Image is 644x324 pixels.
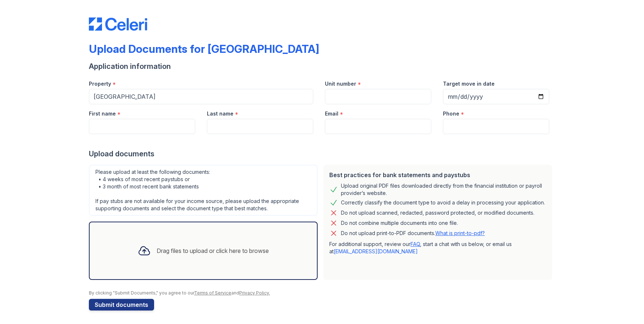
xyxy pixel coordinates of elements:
div: Best practices for bank statements and paystubs [329,171,546,179]
label: Email [325,110,338,117]
label: Unit number [325,80,356,87]
label: Property [89,80,111,87]
div: Upload Documents for [GEOGRAPHIC_DATA] [89,42,319,55]
label: Last name [207,110,233,117]
img: CE_Logo_Blue-a8612792a0a2168367f1c8372b55b34899dd931a85d93a1a3d3e32e68fde9ad4.png [89,17,147,31]
a: What is print-to-pdf? [435,230,485,236]
label: Target move in date [443,80,495,87]
div: Application information [89,61,555,71]
a: FAQ [411,241,420,247]
a: [EMAIL_ADDRESS][DOMAIN_NAME] [334,248,418,254]
a: Privacy Policy. [239,290,270,296]
p: Do not upload print-to-PDF documents. [341,230,485,237]
div: Do not upload scanned, redacted, password protected, or modified documents. [341,208,534,217]
div: Please upload at least the following documents: • 4 weeks of most recent paystubs or • 3 month of... [89,165,318,216]
a: Terms of Service [194,290,231,296]
p: For additional support, review our , start a chat with us below, or email us at [329,241,546,255]
div: Do not combine multiple documents into one file. [341,219,458,227]
div: Upload documents [89,149,555,159]
div: By clicking "Submit Documents," you agree to our and [89,290,555,296]
div: Correctly classify the document type to avoid a delay in processing your application. [341,198,545,207]
label: First name [89,110,116,117]
label: Phone [443,110,459,117]
div: Drag files to upload or click here to browse [157,246,269,255]
button: Submit documents [89,299,154,311]
div: Upload original PDF files downloaded directly from the financial institution or payroll provider’... [341,182,546,197]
